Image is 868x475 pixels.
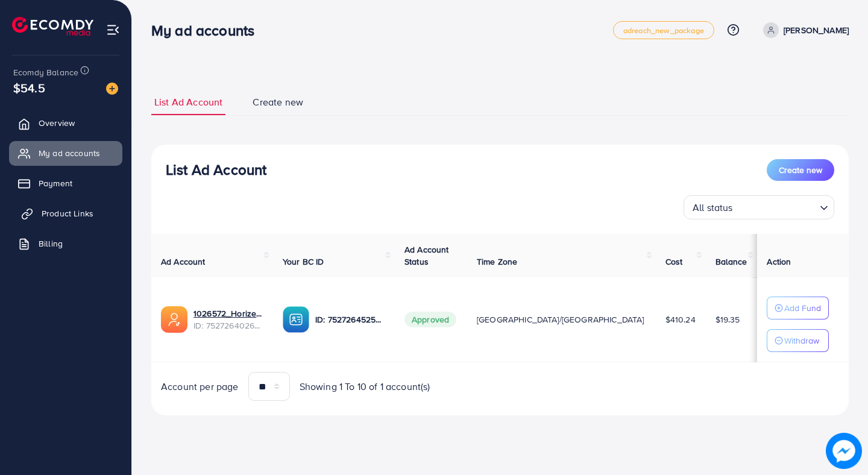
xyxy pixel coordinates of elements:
span: Billing [39,237,63,250]
a: Product Links [9,201,122,225]
span: Cost [665,256,683,268]
span: Overview [39,117,75,129]
span: ID: 7527264026565558290 [193,319,263,332]
span: Product Links [42,207,93,219]
span: Ad Account [161,256,206,268]
button: Create new [767,159,834,181]
p: Add Fund [784,301,821,315]
span: List Ad Account [154,95,222,109]
h3: List Ad Account [166,161,266,178]
p: Withdraw [784,333,819,348]
a: Overview [9,111,122,135]
span: Ad Account Status [404,244,449,268]
span: Create new [779,164,822,176]
span: Balance [715,256,747,268]
img: ic-ads-acc.e4c84228.svg [161,306,187,333]
img: image [826,433,862,469]
img: logo [12,17,93,36]
img: image [106,83,118,95]
span: $410.24 [665,313,696,326]
span: adreach_new_package [623,27,704,34]
img: menu [106,23,120,37]
span: Approved [404,312,456,327]
a: Payment [9,171,122,195]
a: Billing [9,231,122,256]
span: [GEOGRAPHIC_DATA]/[GEOGRAPHIC_DATA] [477,313,644,326]
p: ID: 7527264525683523602 [315,312,385,327]
div: <span class='underline'>1026572_Horizen Store_1752578018180</span></br>7527264026565558290 [193,307,263,332]
span: All status [690,199,735,216]
span: Action [767,256,791,268]
p: [PERSON_NAME] [784,23,849,37]
a: [PERSON_NAME] [758,22,849,38]
span: Time Zone [477,256,517,268]
span: $54.5 [13,79,45,96]
h3: My ad accounts [151,22,264,39]
input: Search for option [737,197,815,216]
span: Create new [253,95,303,109]
button: Add Fund [767,297,829,319]
img: ic-ba-acc.ded83a64.svg [283,306,309,333]
span: $19.35 [715,313,740,326]
span: Ecomdy Balance [13,66,78,78]
span: Showing 1 To 10 of 1 account(s) [300,380,430,394]
button: Withdraw [767,329,829,352]
a: adreach_new_package [613,21,714,39]
a: 1026572_Horizen Store_1752578018180 [193,307,263,319]
span: Account per page [161,380,239,394]
span: Your BC ID [283,256,324,268]
a: My ad accounts [9,141,122,165]
div: Search for option [684,195,834,219]
span: My ad accounts [39,147,100,159]
span: Payment [39,177,72,189]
